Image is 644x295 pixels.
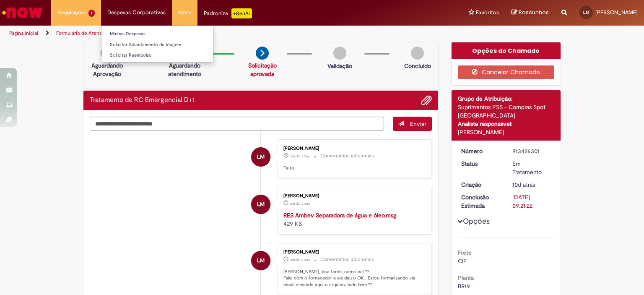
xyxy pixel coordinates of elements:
dt: Conclusão Estimada [455,193,506,210]
a: Rascunhos [512,9,549,17]
a: RES Ambev Separadora de água e óleo.msg [283,211,396,219]
time: 27/08/2025 14:35:27 [290,257,310,262]
small: Comentários adicionais [320,152,374,159]
a: Solicitar Reembolso [101,51,213,60]
span: [PERSON_NAME] [595,9,638,16]
div: Padroniza [204,8,252,18]
dt: Número [455,147,506,155]
span: 10d atrás [512,181,535,188]
span: LM [257,251,265,271]
div: Grupo de Atribuição: [458,94,555,103]
div: Lucas Barros Martins [251,195,270,214]
a: Solicitar Adiantamento de Viagem [101,40,213,50]
div: [DATE] 09:21:22 [512,193,551,210]
span: Favoritos [476,8,499,17]
div: R13426301 [512,147,551,155]
span: LM [583,10,589,15]
h2: Tratamento de RC Emergencial D+1 Histórico de tíquete [90,97,195,104]
time: 18/08/2025 18:05:21 [512,181,535,188]
span: CIF [458,257,466,265]
img: img-circle-grey.png [411,47,424,60]
div: Analista responsável: [458,120,555,128]
span: Rascunhos [519,8,549,16]
dt: Criação [455,180,506,189]
p: +GenAi [231,8,252,18]
a: Solicitação aprovada [248,62,277,78]
div: [PERSON_NAME] [283,250,423,255]
span: um dia atrás [290,201,310,206]
a: Minhas Despesas [101,29,213,39]
p: Validação [327,62,352,70]
ul: Despesas Corporativas [101,25,214,63]
ul: Trilhas de página [6,26,423,41]
p: Concluído [404,62,431,70]
span: More [178,8,191,17]
button: Adicionar anexos [421,95,432,106]
textarea: Digite sua mensagem aqui... [90,117,384,131]
b: Frete [458,249,472,256]
div: Lucas Barros Martins [251,147,270,167]
p: Aguardando atendimento [164,61,205,78]
div: Opções do Chamado [452,42,561,59]
img: ServiceNow [1,4,44,21]
button: Enviar [393,117,432,131]
div: Suprimentos PSS - Compras Spot [GEOGRAPHIC_DATA] [458,103,555,120]
span: um dia atrás [290,257,310,262]
img: img-circle-grey.png [333,47,346,60]
div: 18/08/2025 18:05:21 [512,180,551,189]
div: [PERSON_NAME] [283,146,423,151]
a: Página inicial [9,30,38,37]
span: BR19 [458,282,470,290]
a: Formulário de Atendimento [56,30,118,37]
span: Requisições [57,8,87,17]
div: [PERSON_NAME] [458,128,555,136]
div: Lucas Barros Martins [251,251,270,270]
span: um dia atrás [290,154,310,159]
p: Feito. [283,165,423,172]
b: Planta [458,274,474,282]
img: arrow-next.png [256,47,269,60]
span: LM [257,147,265,167]
span: 1 [88,10,95,17]
time: 27/08/2025 14:37:26 [290,201,310,206]
div: 429 KB [283,211,423,228]
div: [PERSON_NAME] [283,193,423,198]
small: Comentários adicionais [320,256,374,263]
button: Cancelar Chamado [458,65,555,79]
div: Em Tratamento [512,159,551,176]
time: 27/08/2025 14:37:39 [290,154,310,159]
p: [PERSON_NAME], boa tarde, como vai ?? Falei com o fornecedor e ele deu o OK. Estou formalizando v... [283,269,423,288]
p: Aguardando Aprovação [87,61,127,78]
dt: Status [455,159,506,168]
span: Enviar [410,120,426,128]
span: Despesas Corporativas [107,8,166,17]
span: LM [257,194,265,214]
